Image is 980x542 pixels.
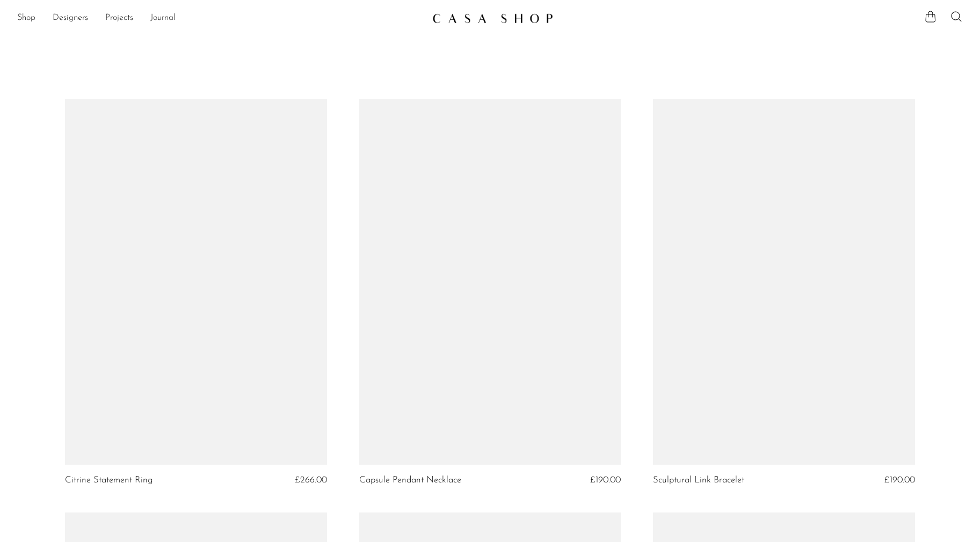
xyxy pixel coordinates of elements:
a: Sculptural Link Bracelet [653,475,744,485]
a: Journal [150,11,176,25]
span: £190.00 [884,475,915,485]
a: Shop [17,11,35,25]
span: £266.00 [295,475,327,485]
a: Designers [53,11,88,25]
ul: NEW HEADER MENU [17,9,424,27]
a: Projects [105,11,133,25]
a: Citrine Statement Ring [65,475,153,485]
span: £190.00 [590,475,621,485]
a: Capsule Pendant Necklace [359,475,461,485]
nav: Desktop navigation [17,9,424,27]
